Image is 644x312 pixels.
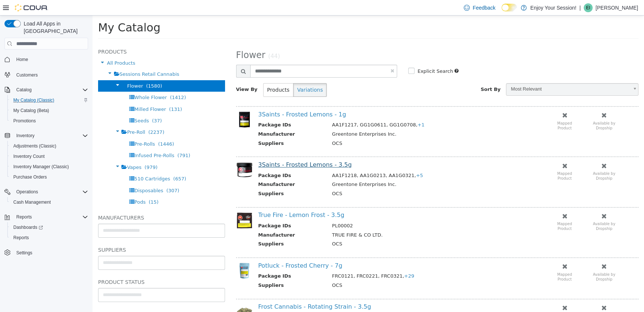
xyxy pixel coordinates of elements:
span: Settings [16,250,32,256]
span: All Products [14,45,43,50]
span: Catalog [13,85,88,94]
span: Cash Management [10,198,88,207]
a: Purchase Orders [10,173,50,182]
small: Mapped Product [464,257,479,266]
span: Adjustments (Classic) [10,142,88,150]
h5: Products [6,32,133,41]
p: | [579,3,581,12]
button: Operations [13,187,41,196]
th: Suppliers [166,225,234,234]
a: Customers [13,71,41,79]
small: Mapped Product [464,156,479,165]
small: Available by Dropship [500,257,523,266]
th: Package IDs [166,106,234,115]
span: Inventory Manager (Classic) [10,162,88,171]
button: Adjustments (Classic) [7,141,91,151]
div: Ethan Ives [584,3,593,12]
th: Suppliers [166,124,234,133]
span: Pods [42,184,53,189]
button: Reports [7,233,91,243]
span: Customers [16,72,38,78]
span: Milled Flower [42,91,73,96]
small: Available by Dropship [500,206,523,215]
span: 510 Cartridges [42,160,78,166]
img: 150 [144,96,160,112]
span: View By [144,71,165,77]
span: Customers [13,70,88,79]
td: OCS [234,124,439,133]
label: Explicit Search [323,52,360,60]
th: Manufacturer [166,216,234,225]
span: My Catalog [6,6,68,18]
span: My Catalog (Classic) [10,96,88,105]
span: Vapes [34,149,49,155]
td: OCS [234,266,439,275]
td: OCS [234,174,439,184]
a: My Catalog (Classic) [10,96,57,105]
button: Customers [1,69,91,80]
nav: Complex example [4,51,88,277]
span: (1580) [54,68,70,73]
p: [PERSON_NAME] [596,3,638,12]
h5: Manufacturers [6,198,133,207]
button: Inventory [1,130,91,141]
a: Most Relevant [413,68,546,80]
th: Manufacturer [166,115,234,124]
span: My Catalog (Beta) [13,108,49,113]
img: 150 [144,247,160,264]
td: OCS [234,225,439,234]
input: Dark Mode [502,4,517,11]
span: FRC0121, FRC0221, FRC0321, [239,258,322,263]
a: Dashboards [10,223,46,232]
span: AA1F1218, AA1G0213, AA1G0321, [239,157,331,163]
span: Inventory Count [10,152,88,161]
span: Seeds [42,102,56,108]
span: Inventory [13,131,88,140]
span: Sessions Retail Cannabis [27,56,87,61]
th: Package IDs [166,156,234,166]
a: 3Saints - Frosted Lemons - 3.5g [166,146,259,153]
span: (307) [74,172,87,178]
span: Inventory Manager (Classic) [13,164,69,170]
button: Promotions [7,116,91,126]
button: Variations [201,68,234,81]
span: Flower [34,68,50,73]
button: Products [171,68,201,81]
button: Reports [13,213,35,221]
small: Available by Dropship [500,156,523,165]
th: Package IDs [166,257,234,266]
span: Catalog [16,87,31,93]
img: 150 [144,288,160,305]
a: Home [13,55,31,64]
span: Promotions [13,118,36,124]
button: Purchase Orders [7,172,91,182]
img: 150 [144,197,160,213]
button: Inventory Count [7,151,91,162]
h5: Product Status [6,262,133,271]
span: (37) [60,102,70,108]
span: Purchase Orders [10,173,88,182]
td: Greentone Enterprises Inc. [234,115,439,124]
a: True Fire - Lemon Frost - 3.5g [166,196,252,203]
span: Operations [16,189,38,195]
a: Reports [10,233,32,242]
span: Reports [16,214,32,220]
th: Suppliers [166,174,234,184]
span: (1446) [66,126,81,131]
a: Adjustments (Classic) [10,142,59,150]
span: +5 [323,157,331,163]
a: Feedback [461,0,498,15]
button: Settings [1,247,91,258]
small: (44) [176,37,188,44]
span: Load All Apps in [GEOGRAPHIC_DATA] [21,20,88,35]
a: Frost Cannabis - Rotating Strain - 3.5g [166,288,279,295]
span: Dashboards [13,224,43,230]
td: Greentone Enterprises Inc. [234,165,439,174]
span: (1412) [77,79,93,85]
a: Dashboards [7,222,91,233]
td: TRUE FIRE & CO LTD. [234,216,439,225]
span: My Catalog (Beta) [10,106,88,115]
span: AA1F1217, GG1G0611, GG1G0708, [239,106,332,112]
th: Suppliers [166,266,234,275]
